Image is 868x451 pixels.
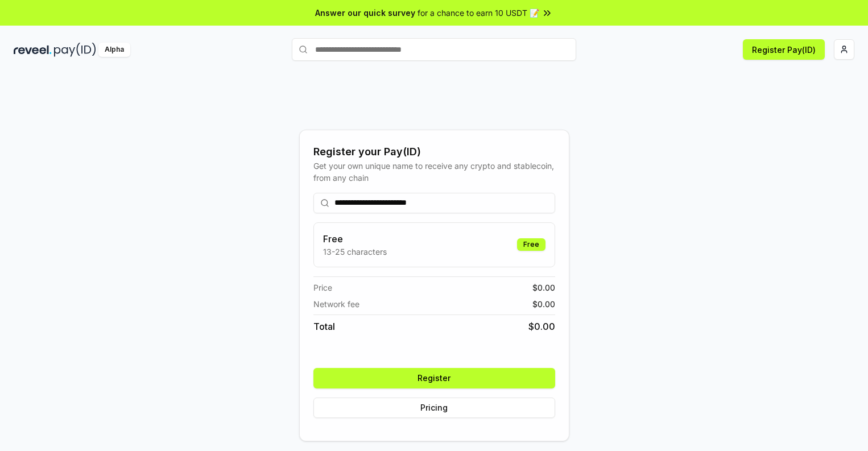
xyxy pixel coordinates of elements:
[313,398,555,418] button: Pricing
[54,43,96,57] img: pay_id
[313,144,555,160] div: Register your Pay(ID)
[313,298,359,310] span: Network fee
[313,320,335,333] span: Total
[532,298,555,310] span: $ 0.00
[313,160,555,184] div: Get your own unique name to receive any crypto and stablecoin, from any chain
[98,43,130,57] div: Alpha
[418,7,539,19] span: for a chance to earn 10 USDT 📝
[315,7,415,19] span: Answer our quick survey
[528,320,555,333] span: $ 0.00
[313,282,332,293] span: Price
[14,43,52,57] img: reveel_dark
[743,39,825,60] button: Register Pay(ID)
[313,368,555,388] button: Register
[532,282,555,293] span: $ 0.00
[323,232,387,246] h3: Free
[517,238,545,251] div: Free
[323,246,387,258] p: 13-25 characters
